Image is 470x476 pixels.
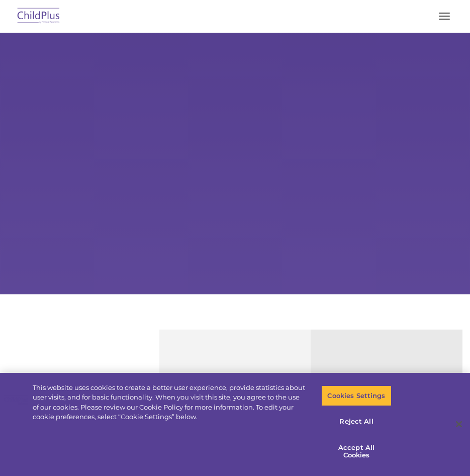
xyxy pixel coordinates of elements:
[321,385,392,407] button: Cookies Settings
[321,411,392,432] button: Reject All
[15,5,62,28] img: ChildPlus by Procare Solutions
[33,383,307,422] div: This website uses cookies to create a better user experience, provide statistics about user visit...
[321,437,392,466] button: Accept All Cookies
[448,413,470,435] button: Close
